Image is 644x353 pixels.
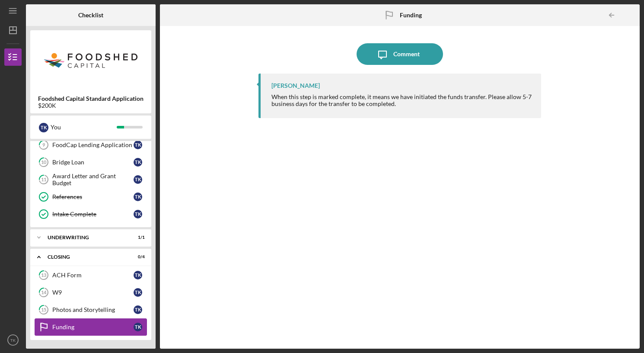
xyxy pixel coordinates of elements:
[39,123,48,132] div: T K
[134,193,142,201] div: T K
[134,175,142,184] div: T K
[134,141,142,149] div: T K
[38,102,143,109] div: $200K
[41,290,47,295] tspan: 14
[35,284,147,301] a: 14W9TK
[41,273,46,278] tspan: 13
[35,188,147,205] a: ReferencesTK
[41,160,47,165] tspan: 10
[38,95,143,102] b: Foodshed Capital Standard Application
[30,35,151,87] img: Product logo
[129,235,145,240] div: 1 / 1
[35,205,147,223] a: Intake CompleteTK
[393,43,420,65] div: Comment
[134,271,142,279] div: T K
[78,12,103,19] b: Checklist
[134,158,142,167] div: T K
[52,324,134,331] div: Funding
[35,301,147,318] a: 15Photos and StorytellingTK
[4,331,22,349] button: TK
[271,93,532,107] div: When this step is marked complete, it means we have initiated the funds transfer. Please allow 5-...
[52,173,134,186] div: Award Letter and Grant Budget
[35,171,147,188] a: 11Award Letter and Grant BudgetTK
[35,266,147,284] a: 13ACH FormTK
[400,12,422,19] b: Funding
[52,272,134,279] div: ACH Form
[134,210,142,218] div: T K
[52,211,134,218] div: Intake Complete
[51,120,117,135] div: You
[52,141,134,148] div: FoodCap Lending Application
[41,177,46,183] tspan: 11
[48,254,123,260] div: Closing
[10,338,16,343] text: TK
[52,289,134,296] div: W9
[134,288,142,297] div: T K
[35,318,147,336] a: FundingTK
[52,193,134,200] div: References
[48,235,123,240] div: Underwriting
[52,159,134,166] div: Bridge Loan
[41,307,46,313] tspan: 15
[134,305,142,314] div: T K
[271,82,320,89] div: [PERSON_NAME]
[129,254,145,260] div: 0 / 4
[35,136,147,154] a: 9FoodCap Lending ApplicationTK
[52,306,134,313] div: Photos and Storytelling
[357,43,443,65] button: Comment
[134,323,142,331] div: T K
[35,154,147,171] a: 10Bridge LoanTK
[42,142,45,148] tspan: 9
